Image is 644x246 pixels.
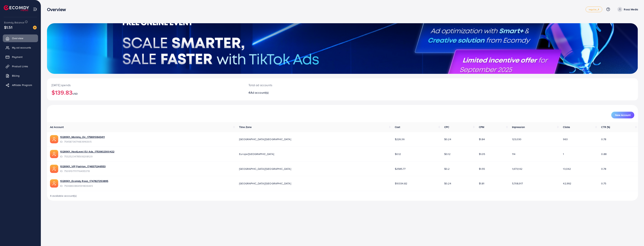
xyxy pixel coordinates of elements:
a: Billing [3,72,38,79]
span: $226.36 [395,137,405,141]
img: image [33,26,37,29]
span: [GEOGRAPHIC_DATA]/[GEOGRAPHIC_DATA] [239,137,291,141]
span: $1.81 [479,182,484,185]
span: Clicks [563,125,570,129]
span: $1.55 [479,167,485,171]
span: Cost [395,125,400,129]
span: 4 available account(s) [50,194,77,198]
span: $1.84 [479,137,485,141]
a: 1028901_NextLevel EU Ads_1753802300422 [60,150,114,153]
span: 42,992 [563,182,571,185]
p: Rooz Media [624,7,638,12]
p: Total ad accounts [248,83,387,87]
span: USD [72,92,78,96]
a: Product Links [3,63,38,70]
a: Rooz Media [616,7,638,12]
span: Time Zone [239,125,252,129]
span: $0.2 [444,167,450,171]
span: Overview [12,36,23,40]
span: 0.78 [601,137,606,141]
span: $0.24 [444,182,451,185]
span: $2585.77 [395,167,405,171]
span: $0.12 [395,152,401,156]
button: New Account [611,112,634,118]
span: 963 [563,137,567,141]
a: Payment [3,53,38,61]
span: $0.24 [444,137,451,141]
span: Affiliate Program [12,83,32,87]
a: 1028901_Ecomdy Rooz_1747827253895 [60,179,108,183]
span: CTR (%) [601,125,610,129]
span: Ad Account [50,125,64,129]
img: ic-ads-acc.e4c84228.svg [50,179,58,188]
span: 13,042 [563,167,571,171]
span: ID: 7509197111716495378 [60,169,106,173]
span: CPC [444,125,449,129]
span: Payment [12,55,22,59]
span: [GEOGRAPHIC_DATA]/[GEOGRAPHIC_DATA] [239,182,291,185]
h2: $139.83 [51,89,239,96]
span: $1.51 [4,25,12,30]
img: ic-ads-acc.e4c84228.svg [50,135,58,143]
span: 5,708,917 [512,182,523,185]
span: 123,030 [512,137,522,141]
span: Billing [12,74,19,78]
span: New Account [615,114,631,116]
h3: Overview [47,7,69,12]
span: Europe/[GEOGRAPHIC_DATA] [239,152,274,156]
span: Product Links [12,64,28,68]
span: [GEOGRAPHIC_DATA]/[GEOGRAPHIC_DATA] [239,167,291,171]
span: ID: 7532523478508208129 [60,155,114,158]
a: 1028901_VIP Fashion_1748371246553 [60,164,106,168]
span: Ad account(s) [250,90,269,95]
span: $0.12 [444,152,450,156]
span: CPM [479,125,484,129]
span: Ecomdy Balance [4,21,24,24]
span: regular_4 [589,8,599,11]
span: $1.05 [479,152,485,156]
h2: 4 [248,91,387,94]
a: My ad accounts [3,44,38,51]
img: logo [4,5,29,11]
a: 1028901_Mommy_Dc_1756910643411 [60,135,105,139]
a: Overview [3,34,38,42]
span: 0.75 [601,182,606,185]
span: ID: 7545873671483916305 [60,140,105,144]
a: Affiliate Program [3,81,38,89]
p: [DATE] spends [51,83,239,87]
span: $10334.82 [395,182,407,185]
iframe: Chat [628,229,641,243]
span: My ad accounts [12,46,31,49]
span: ID: 7506860864591806465 [60,184,108,188]
img: ic-ads-acc.e4c84228.svg [50,165,58,173]
span: 1 [563,152,564,156]
span: 114 [512,152,515,156]
span: Impression [512,125,525,129]
span: 0.78 [601,167,606,171]
span: 0.88 [601,152,607,156]
img: menu [33,7,37,11]
img: ic-ads-acc.e4c84228.svg [50,150,58,158]
span: 1,673,142 [512,167,522,171]
a: regular_4 [586,7,602,12]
